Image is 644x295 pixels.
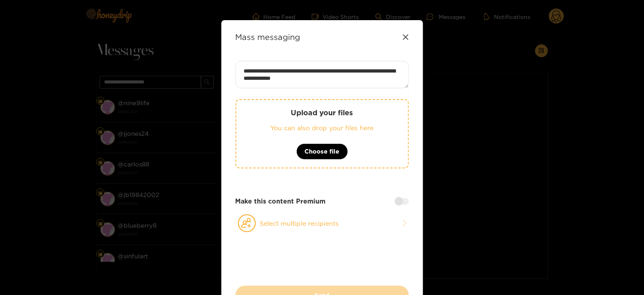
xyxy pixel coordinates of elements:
button: Choose file [296,143,348,160]
strong: Mass messaging [236,32,300,42]
strong: Make this content Premium [236,197,326,206]
p: Upload your files [252,108,392,117]
p: You can also drop your files here [252,123,392,133]
button: Select multiple recipients [236,214,409,233]
span: Choose file [305,147,340,156]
